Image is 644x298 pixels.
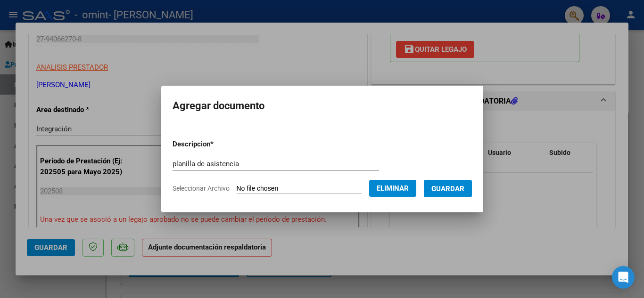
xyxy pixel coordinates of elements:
[369,180,416,197] button: Eliminar
[612,266,635,289] div: Open Intercom Messenger
[173,97,472,115] h2: Agregar documento
[173,139,263,150] p: Descripcion
[377,184,409,193] span: Eliminar
[431,185,464,193] span: Guardar
[173,185,230,192] span: Seleccionar Archivo
[424,180,472,197] button: Guardar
